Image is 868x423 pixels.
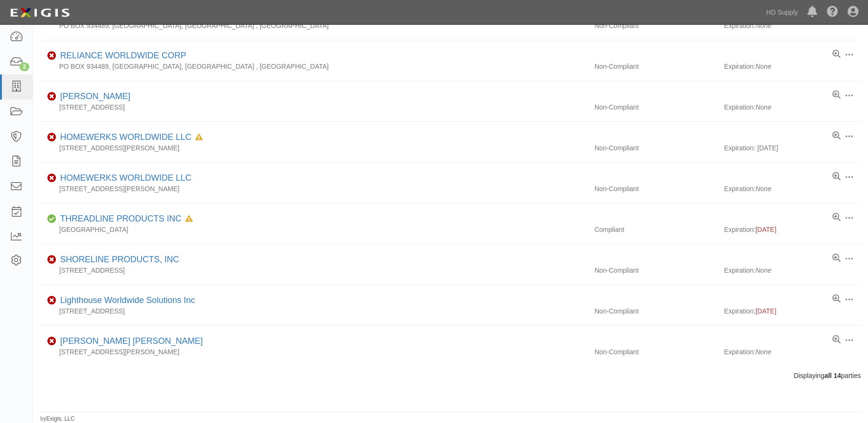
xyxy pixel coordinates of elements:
a: [PERSON_NAME] [PERSON_NAME] [60,336,203,346]
div: [STREET_ADDRESS][PERSON_NAME] [40,143,588,153]
i: None [755,103,771,111]
div: Expiration: [724,21,861,30]
a: [PERSON_NAME] [60,92,130,101]
div: [STREET_ADDRESS] [40,266,588,275]
div: Non-Compliant [588,306,724,316]
div: Expiration: [724,306,861,316]
i: Non-Compliant [47,134,56,141]
i: Compliant [47,216,56,222]
div: [STREET_ADDRESS] [40,306,588,316]
i: None [755,348,771,356]
div: SHORELINE PRODUCTS, INC [56,254,179,266]
div: Non-Compliant [588,62,724,71]
div: Expiration: [724,62,861,71]
a: Exigis, LLC [46,415,75,422]
i: Help Center - Complianz [827,7,838,18]
i: None [755,63,771,70]
a: View results summary [832,172,841,182]
a: HD Supply [761,3,803,22]
div: Expiration: [DATE] [724,143,861,153]
b: all 14 [824,372,841,379]
div: PO BOX 934489, [GEOGRAPHIC_DATA], [GEOGRAPHIC_DATA] , [GEOGRAPHIC_DATA] [40,62,588,71]
span: [DATE] [755,307,776,315]
img: logo-5460c22ac91f19d4615b14bd174203de0afe785f0fc80cf4dbbc73dc1793850b.png [7,4,72,21]
div: [STREET_ADDRESS] [40,102,588,112]
a: Lighthouse Worldwide Solutions Inc [60,295,195,305]
i: Non-Compliant [47,93,56,100]
div: PO BOX 934489, [GEOGRAPHIC_DATA], [GEOGRAPHIC_DATA] , [GEOGRAPHIC_DATA] [40,21,588,30]
span: [DATE] [755,226,776,233]
i: None [755,22,771,29]
div: EDWIN A. HERNANDEZ [56,91,130,103]
div: Non-Compliant [588,143,724,153]
div: HOMEWERKS WORLDWIDE LLC [56,131,203,144]
a: RELIANCE WORLDWIDE CORP [60,51,186,60]
a: View results summary [832,50,841,59]
a: View results summary [832,335,841,345]
div: Expiration: [724,225,861,234]
div: Non-Compliant [588,184,724,193]
div: Lighthouse Worldwide Solutions Inc [56,294,195,307]
div: Non-Compliant [588,266,724,275]
small: by [40,415,75,423]
a: HOMEWERKS WORLDWIDE LLC [60,132,191,142]
div: Compliant [588,225,724,234]
div: Displaying parties [33,371,868,380]
a: View results summary [832,254,841,263]
div: Expiration: [724,347,861,357]
div: 2 [19,63,29,71]
div: [GEOGRAPHIC_DATA] [40,225,588,234]
a: View results summary [832,91,841,100]
a: SHORELINE PRODUCTS, INC [60,255,179,264]
i: Non-Compliant [47,338,56,345]
div: Non-Compliant [588,102,724,112]
a: THREADLINE PRODUCTS INC [60,214,181,223]
i: None [755,185,771,193]
i: In Default since 10/17/2024 [195,134,203,141]
i: Non-Compliant [47,175,56,182]
div: [STREET_ADDRESS][PERSON_NAME] [40,184,588,193]
i: None [755,267,771,274]
a: View results summary [832,213,841,222]
div: HOMEWERKS WORLDWIDE LLC [56,172,191,184]
a: View results summary [832,131,841,141]
div: JUAN CARLOS ANTONIO RODRIGUEZ [56,335,203,348]
div: Non-Compliant [588,21,724,30]
div: Expiration: [724,102,861,112]
div: Expiration: [724,266,861,275]
div: THREADLINE PRODUCTS INC [56,213,193,225]
a: View results summary [832,294,841,304]
i: Non-Compliant [47,53,56,59]
div: RELIANCE WORLDWIDE CORP [56,50,186,62]
div: Non-Compliant [588,347,724,357]
i: Non-Compliant [47,297,56,304]
div: Expiration: [724,184,861,193]
i: Non-Compliant [47,257,56,263]
i: In Default since 01/22/2025 [185,216,193,222]
a: HOMEWERKS WORLDWIDE LLC [60,173,191,183]
div: [STREET_ADDRESS][PERSON_NAME] [40,347,588,357]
